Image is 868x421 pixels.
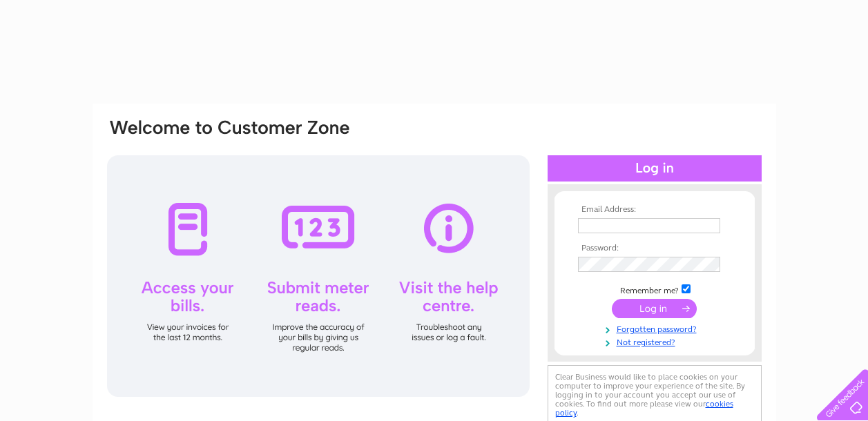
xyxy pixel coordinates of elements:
a: Forgotten password? [578,322,735,335]
a: Not registered? [578,335,735,348]
input: Submit [612,299,697,318]
a: cookies policy [555,399,733,418]
th: Password: [575,244,735,253]
th: Email Address: [575,205,735,215]
td: Remember me? [575,282,735,296]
